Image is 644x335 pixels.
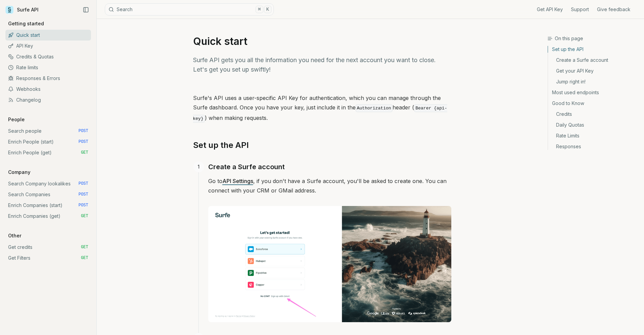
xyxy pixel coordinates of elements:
[81,150,88,155] span: GET
[81,5,91,15] button: Collapse Sidebar
[5,20,47,27] p: Getting started
[81,213,88,219] span: GET
[5,95,91,105] a: Changelog
[5,84,91,95] a: Webhooks
[105,3,274,16] button: Search⌘K
[264,6,271,13] kbd: K
[5,189,91,200] a: Search Companies POST
[5,73,91,84] a: Responses & Errors
[5,136,91,147] a: Enrich People (start) POST
[356,104,392,112] code: Authorization
[5,116,27,123] p: People
[548,98,639,109] a: Good to Know
[597,6,630,13] a: Give feedback
[208,206,451,322] img: Image
[548,141,639,150] a: Responses
[78,139,88,145] span: POST
[78,128,88,134] span: POST
[5,253,91,263] a: Get Filters GET
[548,55,639,66] a: Create a Surfe account
[5,232,24,239] p: Other
[548,130,639,141] a: Rate Limits
[193,140,249,151] a: Set up the API
[5,211,91,222] a: Enrich Companies (get) GET
[548,76,639,87] a: Jump right in!
[548,87,639,98] a: Most used endpoints
[208,161,285,172] a: Create a Surfe account
[193,35,451,47] h1: Quick start
[78,181,88,186] span: POST
[81,255,88,261] span: GET
[5,41,91,51] a: API Key
[78,192,88,197] span: POST
[5,147,91,158] a: Enrich People (get) GET
[208,176,451,195] p: Go to , if you don't have a Surfe account, you'll be asked to create one. You can connect with yo...
[547,35,639,42] h3: On this page
[5,242,91,253] a: Get credits GET
[81,244,88,250] span: GET
[571,6,589,13] a: Support
[548,66,639,76] a: Get your API Key
[5,5,39,15] a: Surfe API
[78,203,88,208] span: POST
[548,120,639,130] a: Daily Quotas
[5,62,91,73] a: Rate limits
[5,126,91,136] a: Search people POST
[548,109,639,120] a: Credits
[256,6,263,13] kbd: ⌘
[193,93,451,124] p: Surfe's API uses a user-specific API Key for authentication, which you can manage through the Sur...
[537,6,563,13] a: Get API Key
[5,178,91,189] a: Search Company lookalikes POST
[5,51,91,62] a: Credits & Quotas
[5,169,33,176] p: Company
[222,178,253,184] a: API Settings
[5,30,91,41] a: Quick start
[5,200,91,211] a: Enrich Companies (start) POST
[548,46,639,55] a: Set up the API
[193,55,451,74] p: Surfe API gets you all the information you need for the next account you want to close. Let's get...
